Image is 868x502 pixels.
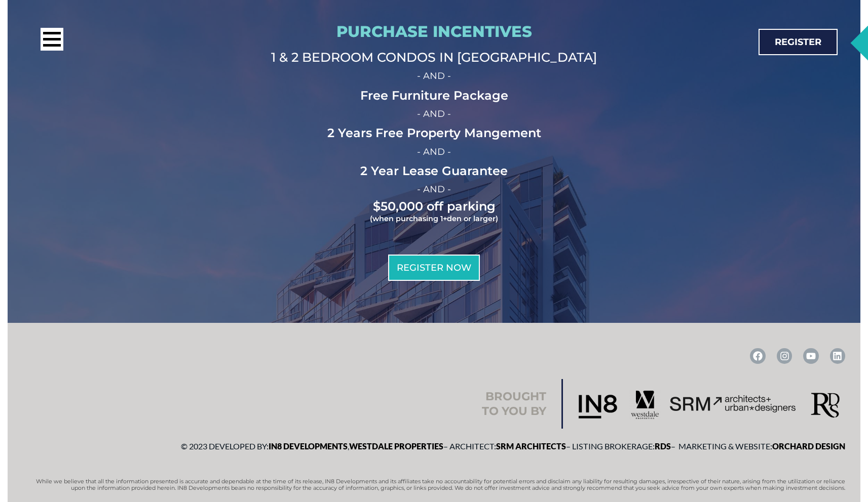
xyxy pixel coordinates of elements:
h2: - AND - [77,146,791,158]
h2: 2 Year Lease Guarantee [77,163,791,179]
p: While we believe that all the information presented is accurate and dependable at the time of its... [23,478,845,491]
span: REgister Now [397,263,471,272]
h2: Brought to you by [482,389,546,419]
p: © 2023 Developed by: , – Architect: – Listing Brokerage: – Marketing & Website: [23,439,845,454]
a: Westdale Properties [349,441,443,451]
a: IN8 Developments [269,441,348,451]
h2: 2 Years Free Property Mangement [77,125,791,141]
h2: - AND - [77,108,791,120]
h2: - AND - [77,70,791,82]
span: (when purchasing 1+den or larger) [370,214,498,223]
a: REgister Now [388,255,480,281]
a: Orchard Design [772,441,845,451]
h2: - AND - [77,184,791,195]
h2: $50,000 off parking [77,201,791,224]
h2: Free Furniture Package [77,88,791,103]
a: Register [759,29,838,55]
a: RDS [655,441,671,451]
span: Register [775,37,821,47]
a: SRM Architects [496,441,566,451]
